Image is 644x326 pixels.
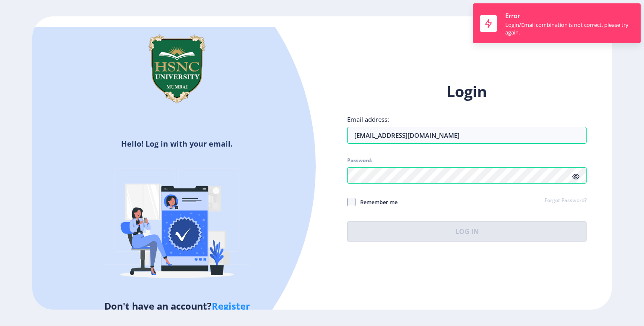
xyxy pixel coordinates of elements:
span: Remember me [356,197,397,207]
input: Email address [347,127,587,144]
button: Log In [347,221,587,242]
div: Login/Email combination is not correct, please try again. [505,21,634,36]
label: Password: [347,157,372,164]
span: Error [505,11,520,20]
img: Verified-rafiki.svg [104,152,250,299]
label: Email address: [347,115,389,124]
img: hsnc.png [135,27,219,111]
a: Register [212,300,250,312]
h1: Login [347,81,587,102]
h5: Don't have an account? [39,299,316,313]
a: Forgot Password? [545,197,587,205]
